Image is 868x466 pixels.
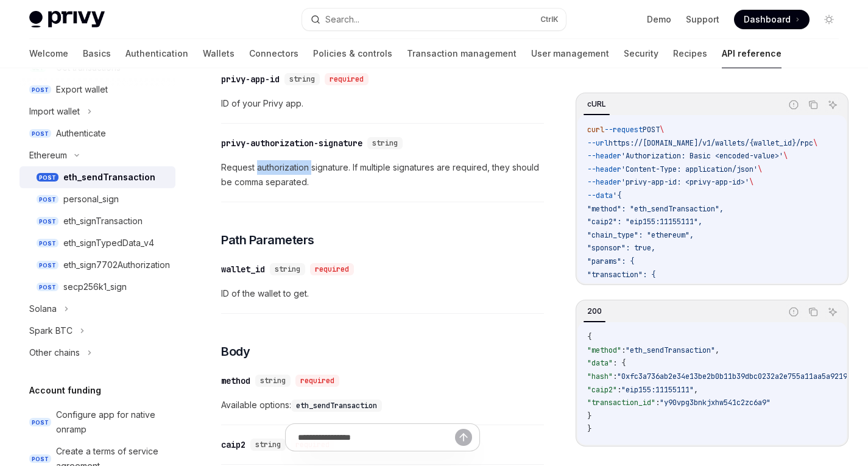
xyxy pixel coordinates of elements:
span: \ [813,138,817,148]
button: Copy the contents from the code block [805,97,821,113]
a: Welcome [29,39,68,68]
span: "sponsor": true, [587,243,655,253]
button: Search...CtrlK [302,9,565,30]
span: "method" [587,345,621,355]
span: POST [29,418,51,427]
span: "to": "0xd8dA6BF26964aF9D7eEd9e03E53415D37aA96045", [587,283,805,292]
a: Transaction management [407,39,517,68]
span: POST [37,239,58,248]
span: --header [587,151,621,161]
span: "caip2" [587,385,617,395]
div: Import wallet [29,104,80,119]
div: eth_sign7702Authorization [63,258,170,272]
span: : { [613,358,626,368]
div: eth_signTransaction [63,214,143,228]
a: POSTConfigure app for native onramp [19,404,175,440]
span: 'Content-Type: application/json' [621,164,758,174]
span: , [694,385,698,395]
span: Dashboard [744,13,791,26]
span: --url [587,138,609,148]
span: POST [37,283,58,292]
span: ID of the wallet to get. [221,286,544,301]
div: method [221,375,250,387]
div: privy-authorization-signature [221,137,362,149]
a: POSTeth_sendTransaction [19,166,175,188]
a: Dashboard [734,10,810,29]
div: eth_signTypedData_v4 [63,236,154,250]
a: POSTeth_sign7702Authorization [19,254,175,276]
span: : [617,385,621,395]
div: Export wallet [56,82,108,97]
div: personal_sign [63,192,119,207]
img: light logo [29,11,105,28]
span: "params": { [587,256,634,266]
span: ID of your Privy app. [221,96,544,111]
span: POST [37,261,58,270]
span: --data [587,191,613,200]
span: } [587,411,591,421]
a: Connectors [249,39,298,68]
h5: Account funding [29,383,101,398]
span: Available options: [221,398,544,412]
div: cURL [584,97,610,111]
div: 200 [584,304,605,319]
span: Ctrl K [540,15,559,24]
span: string [372,138,398,148]
span: : [613,372,617,381]
span: POST [29,129,51,138]
span: "eip155:11155111" [621,385,694,395]
a: Basics [83,39,111,68]
span: "caip2": "eip155:11155111", [587,217,702,227]
span: \ [660,125,664,135]
div: Ethereum [29,148,67,163]
span: \ [749,177,753,187]
button: Send message [455,429,472,446]
a: Recipes [673,39,707,68]
button: Report incorrect code [786,97,802,113]
span: Request authorization signature. If multiple signatures are required, they should be comma separa... [221,160,544,189]
span: 'Authorization: Basic <encoded-value>' [621,151,783,161]
code: eth_sendTransaction [291,400,382,412]
a: Wallets [203,39,235,68]
span: POST [29,454,51,464]
span: \ [783,151,788,161]
span: 'privy-app-id: <privy-app-id>' [621,177,749,187]
div: privy-app-id [221,73,280,85]
a: POSTsecp256k1_sign [19,276,175,298]
span: POST [29,85,51,94]
span: POST [37,217,58,226]
a: User management [531,39,609,68]
span: : [655,398,660,408]
span: "y90vpg3bnkjxhw541c2zc6a9" [660,398,771,408]
span: Body [221,343,250,360]
span: https://[DOMAIN_NAME]/v1/wallets/{wallet_id}/rpc [609,138,813,148]
span: string [289,74,315,84]
span: "hash" [587,372,613,381]
span: "transaction_id" [587,398,655,408]
div: Configure app for native onramp [56,408,168,437]
div: Search... [325,12,359,27]
a: POSTpersonal_sign [19,188,175,210]
a: Support [686,13,719,26]
a: POSTeth_signTypedData_v4 [19,232,175,254]
div: Solana [29,302,57,316]
span: --header [587,164,621,174]
a: POSTAuthenticate [19,122,175,144]
div: wallet_id [221,263,265,275]
button: Toggle dark mode [819,10,839,29]
span: , [715,345,719,355]
div: eth_sendTransaction [63,170,155,185]
span: POST [37,173,58,182]
span: "data" [587,358,613,368]
span: "transaction": { [587,270,655,280]
span: --header [587,177,621,187]
div: Authenticate [56,126,106,141]
a: API reference [722,39,782,68]
div: required [295,375,339,387]
div: secp256k1_sign [63,280,127,294]
span: POST [643,125,660,135]
a: Security [624,39,658,68]
span: POST [37,195,58,204]
span: string [260,376,286,386]
button: Report incorrect code [786,304,802,320]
